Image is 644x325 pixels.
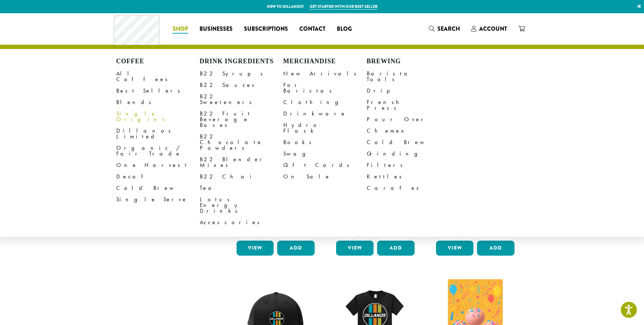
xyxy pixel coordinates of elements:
h4: Brewing [367,58,450,65]
a: Bodum Electric Milk Frother $30.00 [235,124,317,238]
a: All Coffees [116,68,200,85]
a: Chemex [367,125,450,137]
h4: Drink Ingredients [200,58,283,65]
a: Single Origins [116,108,200,125]
a: B22 Syrups [200,68,283,79]
span: Blog [337,25,352,34]
a: Single Serve [116,194,200,205]
a: Barista Tools [367,68,450,85]
a: Gift Cards [283,159,367,171]
h4: Coffee [116,58,200,65]
button: Add [477,241,514,256]
a: Books [283,137,367,148]
h4: Merchandise [283,58,367,65]
button: Add [377,241,415,256]
a: B22 Sauces [200,79,283,91]
button: Add [277,241,315,256]
a: Hydro Flask [283,119,367,137]
a: Carafes [367,182,450,194]
a: Organic / Fair Trade [116,142,200,159]
a: Tea [200,182,283,194]
span: Contact [299,25,325,34]
a: B22 Sweeteners [200,91,283,108]
a: View [336,241,374,256]
a: Blends [116,97,200,108]
a: Dillanos Limited [116,125,200,142]
a: B22 Chocolate Powders [200,131,283,154]
a: New Arrivals [283,68,367,79]
a: For Baristas [283,79,367,97]
span: Search [437,25,460,33]
a: Cold Brew [367,137,450,148]
a: Lotus Energy Drinks [200,194,283,217]
a: Cold Brew [116,182,200,194]
a: Shop [167,23,194,35]
a: Accessories [200,217,283,228]
a: Pour Over [367,114,450,125]
a: B22 Fruit Beverage Bases [200,108,283,131]
a: On Sale [283,171,367,182]
span: Account [479,25,507,33]
a: Clothing [283,97,367,108]
a: B22 Chai [200,171,283,182]
a: Bodum Electric Water Kettle $25.00 [334,124,416,238]
a: Kettles [367,171,450,182]
a: Grinding [367,148,450,159]
a: One Harvest [116,159,200,171]
a: Decaf [116,171,200,182]
a: View [436,241,473,256]
span: Businesses [199,25,233,34]
a: Search [423,23,466,35]
a: Drinkware [283,108,367,119]
a: Drip [367,85,450,97]
span: Shop [173,25,188,34]
a: Get started with our best seller [310,4,377,10]
a: View [237,241,274,256]
a: Filters [367,159,450,171]
a: Bodum Handheld Milk Frother $10.00 [434,124,516,238]
a: French Press [367,97,450,114]
a: Swag [283,148,367,159]
a: B22 Blender Mixes [200,154,283,171]
span: Subscriptions [244,25,288,34]
a: Best Sellers [116,85,200,97]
